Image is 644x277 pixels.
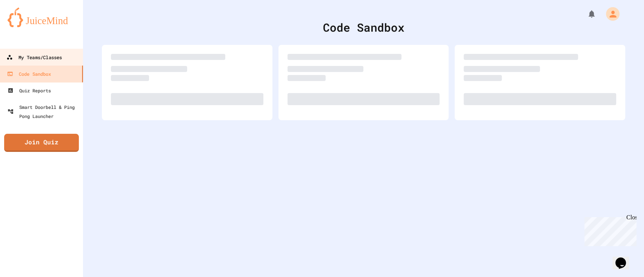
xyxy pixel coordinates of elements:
[573,8,598,20] div: My Notifications
[4,134,79,152] a: Join Quiz
[6,53,62,62] div: My Teams/Classes
[612,247,636,269] iframe: chat widget
[8,8,75,27] img: logo-orange.svg
[581,214,636,246] iframe: chat widget
[7,69,51,78] div: Code Sandbox
[8,103,80,121] div: Smart Doorbell & Ping Pong Launcher
[3,3,52,48] div: Chat with us now!Close
[8,86,51,95] div: Quiz Reports
[598,5,621,23] div: My Account
[102,19,625,36] div: Code Sandbox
